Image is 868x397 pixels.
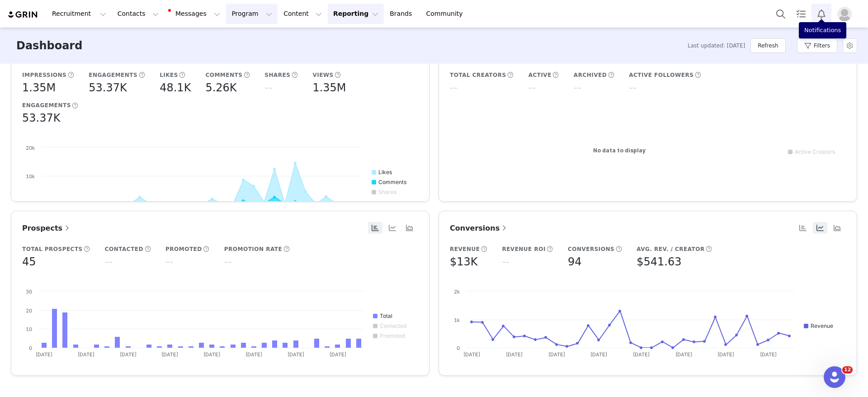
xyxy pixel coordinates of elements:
h5: Views [312,71,333,79]
text: Total [380,312,392,319]
a: Brands [384,4,420,24]
a: Prospects [22,222,71,234]
h5: Engagements [22,101,71,109]
h5: Conversions [568,245,614,253]
text: [DATE] [463,351,480,358]
h5: -- [574,80,581,96]
text: Revenue [811,322,833,329]
h5: -- [629,80,637,96]
text: 10 [26,326,32,332]
h5: -- [264,80,272,96]
img: placeholder-profile.jpg [837,7,852,21]
h5: -- [105,254,113,270]
iframe: Intercom live chat [824,366,845,388]
a: Tasks [791,4,811,24]
text: 0 [457,345,460,351]
text: 20 [26,307,32,314]
text: [DATE] [288,351,304,358]
text: Likes [378,169,392,175]
span: 12 [842,366,853,373]
h5: 5.26K [205,80,236,96]
text: 10k [26,173,35,180]
h5: Archived [574,71,607,79]
text: [DATE] [245,351,262,358]
h5: Revenue [450,245,480,253]
text: [DATE] [506,351,523,358]
span: Prospects [22,224,71,232]
h5: Active [528,71,552,79]
h5: Promotion Rate [224,245,282,253]
button: Filters [797,38,837,53]
h5: 48.1K [160,80,191,96]
h5: Total Prospects [22,245,83,253]
text: [DATE] [675,351,692,358]
h5: $13K [450,254,478,270]
button: Messages [165,4,226,24]
h5: 1.35M [312,80,346,96]
h5: -- [528,80,536,96]
button: Reporting [328,4,384,24]
button: Contacts [112,4,164,24]
h5: -- [502,254,509,270]
h5: 53.37K [89,80,127,96]
text: 30 [26,288,32,295]
h5: -- [224,254,232,270]
text: Contacted [380,322,406,329]
h5: -- [450,80,458,96]
text: [DATE] [120,351,137,358]
button: Profile [832,7,861,21]
a: Conversions [450,222,509,234]
h5: 1.35M [22,80,56,96]
text: Shares [378,189,396,195]
text: [DATE] [161,351,178,358]
text: [DATE] [760,351,777,358]
text: [DATE] [36,351,52,358]
text: 20k [26,145,35,151]
text: Promoted [380,332,405,339]
h5: Comments [205,71,242,79]
button: Content [278,4,327,24]
h5: 45 [22,254,36,270]
span: Last updated: [DATE] [688,42,745,50]
h5: Impressions [22,71,66,79]
span: Conversions [450,224,509,232]
text: No data to display [593,147,646,154]
button: Search [771,4,791,24]
h5: Shares [264,71,290,79]
h5: Revenue ROI [502,245,546,253]
text: [DATE] [203,351,220,358]
button: Program [226,4,278,24]
img: grin logo [7,10,39,19]
text: [DATE] [548,351,565,358]
h5: Engagements [89,71,137,79]
text: 2k [454,288,460,295]
a: Community [421,4,472,24]
text: Active Creators [795,148,835,155]
text: 1k [454,317,460,323]
text: [DATE] [78,351,94,358]
h3: Dashboard [16,38,82,54]
text: [DATE] [633,351,650,358]
text: [DATE] [717,351,734,358]
button: Recruitment [47,4,112,24]
h5: Avg. Rev. / Creator [637,245,705,253]
h5: $541.63 [637,254,681,270]
h5: 94 [568,254,582,270]
button: Refresh [750,38,785,53]
h5: Total Creators [450,71,506,79]
h5: -- [165,254,173,270]
h5: Contacted [105,245,143,253]
text: [DATE] [330,351,346,358]
h5: Promoted [165,245,202,253]
text: Comments [378,179,406,185]
text: 0 [29,345,32,351]
h5: Likes [160,71,178,79]
text: [DATE] [590,351,607,358]
h5: 53.37K [22,110,60,126]
button: Notifications [811,4,831,24]
h5: Active Followers [629,71,693,79]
